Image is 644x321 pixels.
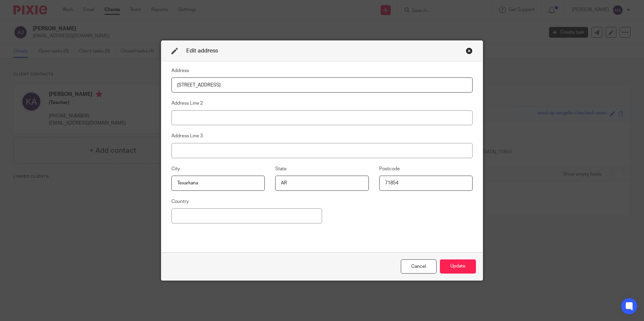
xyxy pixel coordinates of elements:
span: Edit address [186,48,218,53]
label: Address Line 2 [171,100,203,107]
label: Address [171,67,189,74]
button: Update [440,259,476,274]
label: State [275,166,287,172]
div: Close this dialog window [466,47,473,54]
label: Address Line 3 [171,133,203,139]
label: Postcode [379,166,400,172]
label: Country [171,198,189,205]
label: City [171,166,180,172]
div: Close this dialog window [401,259,437,274]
